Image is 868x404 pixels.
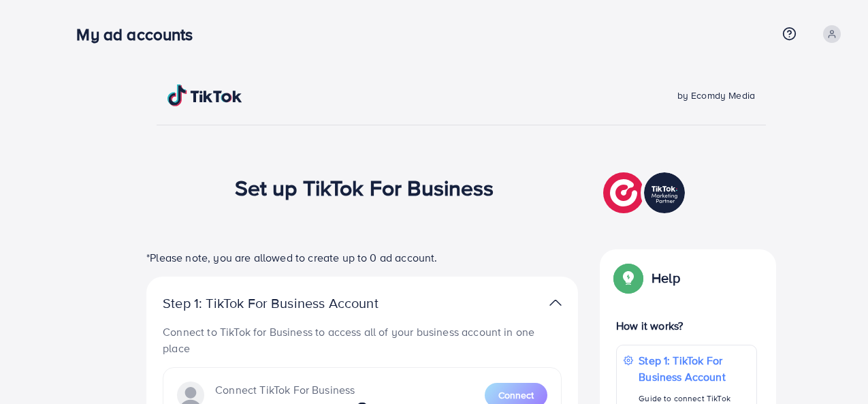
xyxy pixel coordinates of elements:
[616,317,757,334] p: How it works?
[235,174,494,200] h1: Set up TikTok For Business
[163,295,421,311] p: Step 1: TikTok For Business Account
[146,249,578,266] p: *Please note, you are allowed to create up to 0 ad account.
[677,89,755,102] span: by Ecomdy Media
[639,352,750,385] p: Step 1: TikTok For Business Account
[76,25,204,44] h3: My ad accounts
[603,169,688,217] img: TikTok partner
[616,266,641,290] img: Popup guide
[652,270,680,286] p: Help
[167,84,242,106] img: TikTok
[549,293,562,313] img: TikTok partner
